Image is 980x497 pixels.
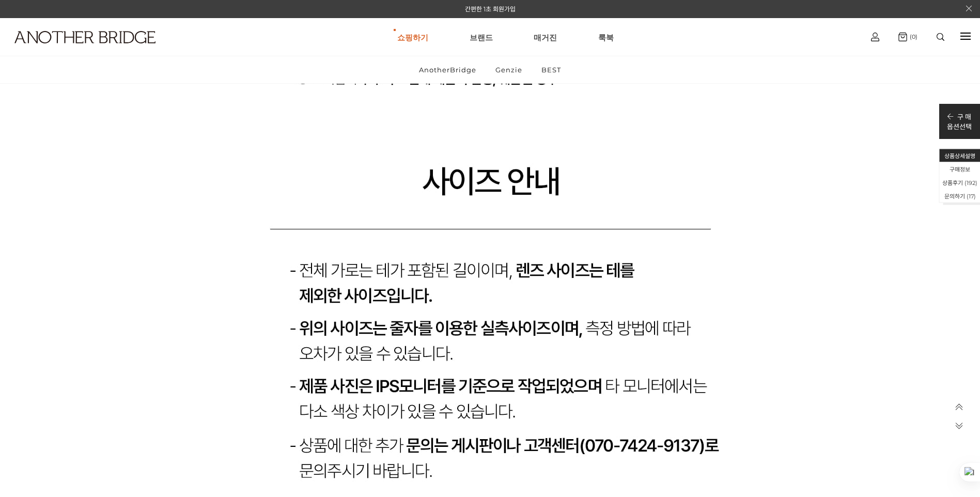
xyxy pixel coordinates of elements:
[465,5,516,13] a: 간편한 1초 회원가입
[947,121,972,131] p: 옵션선택
[410,56,485,83] a: AnotherBridge
[534,19,557,56] a: 매거진
[5,31,152,69] a: logo
[598,19,614,56] a: 룩북
[947,112,972,121] p: 구 매
[68,328,133,353] a: 대화
[533,56,570,83] a: BEST
[898,33,907,41] img: cart
[95,344,107,352] span: 대화
[3,328,68,353] a: 홈
[470,19,493,56] a: 브랜드
[898,33,917,41] a: (0)
[937,33,944,41] img: search
[14,31,155,43] img: logo
[871,33,879,41] img: cart
[487,56,531,83] a: Genzie
[967,179,975,187] span: 192
[907,33,917,40] span: (0)
[397,19,428,56] a: 쇼핑하기
[160,343,172,351] span: 설정
[33,343,39,351] span: 홈
[133,328,198,353] a: 설정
